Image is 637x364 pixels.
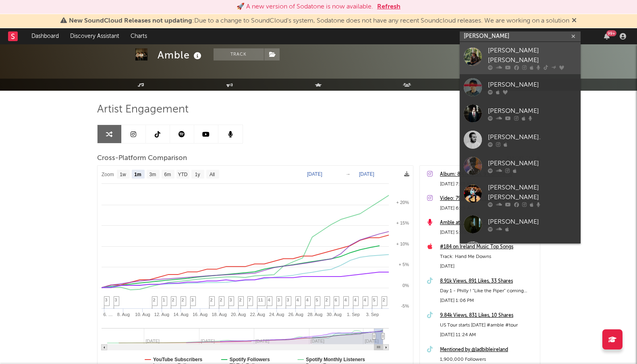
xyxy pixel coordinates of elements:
div: [DATE] 11:24 AM [440,330,536,340]
a: 8.91k Views, 891 Likes, 33 Shares [440,277,536,286]
div: [PERSON_NAME] [488,243,577,253]
a: Discovery Assistant [64,28,125,44]
text: 30. Aug [326,312,341,317]
text: 1m [134,172,141,177]
div: 99 + [606,30,616,36]
a: Album: 8.47k Likes, 9 Comments [440,170,536,179]
text: [DATE] [359,171,374,177]
span: 3 [191,297,194,302]
input: Search for artists [460,31,581,42]
div: US Tour starts [DATE] #amble #tour [440,320,536,330]
div: [DATE] [440,262,536,271]
span: 3 [105,297,108,302]
span: 2 [182,297,184,302]
a: [PERSON_NAME] [PERSON_NAME] [460,179,581,211]
text: 28. Aug [307,312,322,317]
a: 9.84k Views, 831 Likes, 10 Shares [440,311,536,320]
span: 4 [268,297,270,302]
span: 3 [115,297,117,302]
span: 2 [220,297,222,302]
text: 3. Sep [366,312,379,317]
text: 16. Aug [192,312,207,317]
a: Mentioned by @ladbibleireland [440,345,536,355]
a: [PERSON_NAME] [460,100,581,127]
text: 26. Aug [288,312,303,317]
text: 3m [149,172,156,177]
text: + 15% [396,220,409,225]
div: [PERSON_NAME] [488,106,577,116]
span: 7 [249,297,251,302]
span: 5 [316,297,318,302]
button: 99+ [604,33,610,40]
div: Amble at [GEOGRAPHIC_DATA] at [GEOGRAPHIC_DATA] Live ([DATE]) [440,218,536,228]
div: [DATE] 6:25 AM [440,204,536,213]
span: 4 [297,297,299,302]
span: 3 [230,297,232,302]
text: 18. Aug [212,312,226,317]
span: 3 [287,297,289,302]
span: 2 [383,297,385,302]
span: 4 [306,297,309,302]
span: Artist Engagement [97,105,189,114]
a: [PERSON_NAME]. [460,127,581,153]
text: Spotify Followers [229,357,270,362]
div: [PERSON_NAME] [488,217,577,227]
a: #184 on Ireland Music Top Songs [440,242,536,252]
text: Zoom [102,172,114,177]
a: Dashboard [26,28,64,44]
text: → [346,171,351,177]
a: [PERSON_NAME] [460,237,581,264]
text: YouTube Subscribers [153,357,203,362]
a: [PERSON_NAME] [460,211,581,237]
text: 6m [164,172,171,177]
text: 6. … [103,312,112,317]
a: [PERSON_NAME] [PERSON_NAME] [460,42,581,74]
div: [PERSON_NAME] [488,158,577,168]
div: 🚀 A new version of Sodatone is now available. [237,2,373,12]
div: [PERSON_NAME]. [488,132,577,142]
text: Spotify Monthly Listeners [306,357,365,362]
div: [DATE] 7:43 AM [440,179,536,189]
span: New SoundCloud Releases not updating [69,18,192,24]
text: + 10% [396,241,409,246]
span: 4 [354,297,357,302]
div: Video: 79.5k Views, 3.58k Likes, 21 Comments [440,194,536,204]
text: 1y [195,172,200,177]
span: 2 [172,297,174,302]
text: + 20% [396,200,409,205]
text: 14. Aug [173,312,188,317]
span: Cross-Platform Comparison [97,154,187,163]
button: Refresh [377,2,400,12]
text: All [209,172,214,177]
text: YTD [178,172,187,177]
text: -5% [401,304,409,308]
span: 2 [153,297,156,302]
div: Day 1 - Philly ! "Like the Piper" coming [DATE]. #amble #likethepiper [440,286,536,296]
span: 4 [364,297,366,302]
span: : Due to a change to SoundCloud's system, Sodatone does not have any recent Soundcloud releases. ... [69,18,569,24]
text: + 5% [398,262,409,267]
text: 12. Aug [154,312,169,317]
text: 10. Aug [135,312,150,317]
button: Track [214,48,264,60]
a: Charts [125,28,153,44]
div: [PERSON_NAME] [PERSON_NAME] [488,46,577,65]
div: [DATE] 1:06 PM [440,296,536,306]
text: 8. Aug [117,312,129,317]
div: [DATE] 5:00 PM [440,228,536,237]
text: 22. Aug [250,312,265,317]
span: 11 [258,297,263,302]
span: 5 [373,297,376,302]
div: Amble [158,48,203,62]
span: 2 [239,297,242,302]
span: 6 [335,297,337,302]
text: 20. Aug [231,312,246,317]
span: 2 [210,297,213,302]
text: [DATE] [307,171,322,177]
span: 3 [278,297,280,302]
